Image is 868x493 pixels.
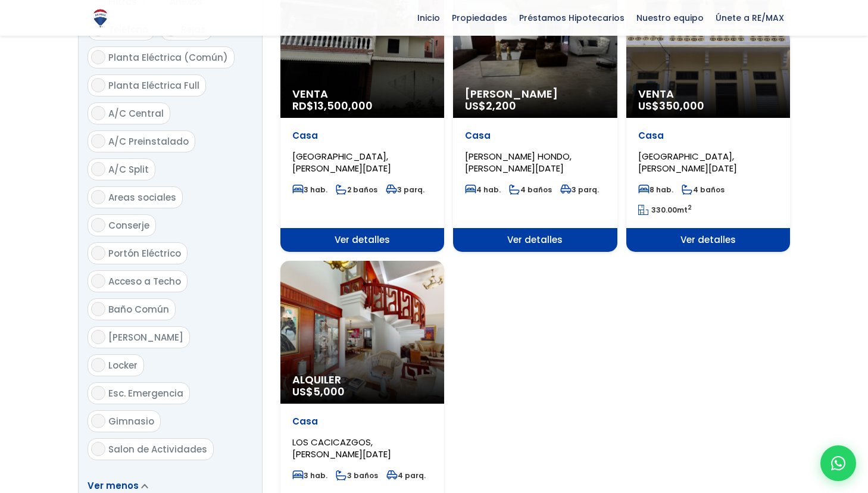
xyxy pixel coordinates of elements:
[108,107,164,120] span: A/C Central
[314,98,373,113] span: 13,500,000
[108,359,138,372] span: Locker
[88,479,148,492] a: Ver menos
[91,78,105,92] input: Planta Eléctrica Full
[91,190,105,204] input: Areas sociales
[91,442,105,456] input: Salon de Actividades
[638,185,673,195] span: 8 hab.
[108,387,183,400] span: Esc. Emergencia
[91,246,105,260] input: Portón Eléctrico
[465,150,572,174] span: [PERSON_NAME] HONDO, [PERSON_NAME][DATE]
[509,185,552,195] span: 4 baños
[108,247,181,260] span: Portón Eléctrico
[638,130,778,142] p: Casa
[292,88,432,100] span: Venta
[682,185,725,195] span: 4 baños
[446,9,513,27] span: Propiedades
[91,134,105,148] input: A/C Preinstalado
[91,302,105,316] input: Baño Común
[638,98,704,113] span: US$
[91,162,105,176] input: A/C Split
[513,9,630,27] span: Préstamos Hipotecarios
[90,8,111,29] img: Logo de REMAX
[108,331,183,344] span: [PERSON_NAME]
[280,228,444,252] span: Ver detalles
[465,130,605,142] p: Casa
[638,88,778,100] span: Venta
[108,51,228,64] span: Planta Eléctrica (Común)
[453,228,617,252] span: Ver detalles
[88,479,139,492] span: Ver menos
[465,185,501,195] span: 4 hab.
[411,9,446,27] span: Inicio
[108,135,189,148] span: A/C Preinstalado
[292,384,345,399] span: US$
[91,330,105,344] input: [PERSON_NAME]
[292,98,373,113] span: RD$
[108,191,176,204] span: Areas sociales
[91,358,105,372] input: Locker
[292,185,327,195] span: 3 hab.
[710,9,790,27] span: Únete a RE/MAX
[108,303,169,316] span: Baño Común
[638,205,692,215] span: mt
[313,384,345,399] span: 5,000
[630,9,710,27] span: Nuestro equipo
[336,185,377,195] span: 2 baños
[626,228,790,252] span: Ver detalles
[292,374,432,386] span: Alquiler
[486,98,516,113] span: 2,200
[560,185,599,195] span: 3 parq.
[292,470,327,480] span: 3 hab.
[108,219,149,232] span: Conserje
[688,203,692,212] sup: 2
[292,436,391,460] span: LOS CACICAZGOS, [PERSON_NAME][DATE]
[108,415,154,428] span: Gimnasio
[336,470,378,480] span: 3 baños
[292,130,432,142] p: Casa
[108,163,149,176] span: A/C Split
[108,443,207,455] span: Salon de Actividades
[386,470,426,480] span: 4 parq.
[108,275,181,288] span: Acceso a Techo
[91,386,105,400] input: Esc. Emergencia
[91,414,105,428] input: Gimnasio
[91,218,105,232] input: Conserje
[465,88,605,100] span: [PERSON_NAME]
[108,79,199,92] span: Planta Eléctrica Full
[465,98,516,113] span: US$
[292,416,432,428] p: Casa
[651,205,677,215] span: 330.00
[386,185,424,195] span: 3 parq.
[91,50,105,64] input: Planta Eléctrica (Común)
[659,98,704,113] span: 350,000
[91,274,105,288] input: Acceso a Techo
[638,150,737,174] span: [GEOGRAPHIC_DATA], [PERSON_NAME][DATE]
[91,106,105,120] input: A/C Central
[292,150,391,174] span: [GEOGRAPHIC_DATA], [PERSON_NAME][DATE]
